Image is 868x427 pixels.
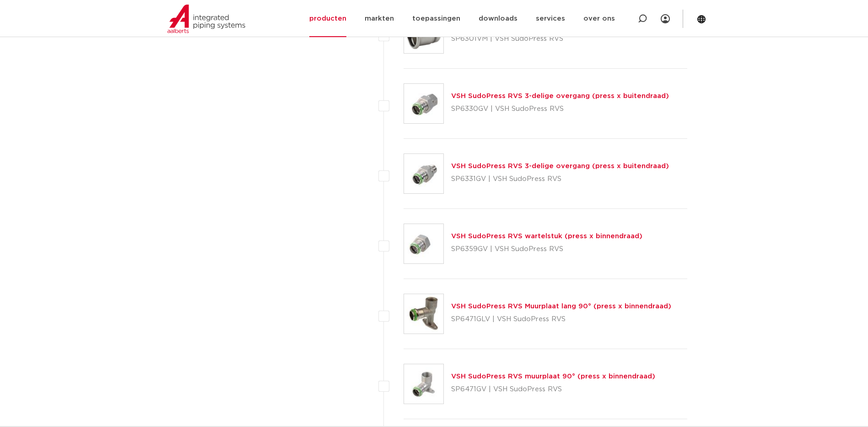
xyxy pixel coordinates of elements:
[404,294,443,334] img: Thumbnail for VSH SudoPress RVS Muurplaat lang 90° (press x binnendraad)
[451,172,669,186] p: SP6331GV | VSH SudoPress RVS
[451,312,671,327] p: SP6471GLV | VSH SudoPress RVS
[451,382,655,397] p: SP6471GV | VSH SudoPress RVS
[451,233,642,240] a: VSH SudoPress RVS wartelstuk (press x binnendraad)
[451,102,669,116] p: SP6330GV | VSH SudoPress RVS
[451,373,655,380] a: VSH SudoPress RVS muurplaat 90° (press x binnendraad)
[404,364,443,404] img: Thumbnail for VSH SudoPress RVS muurplaat 90° (press x binnendraad)
[451,303,671,310] a: VSH SudoPress RVS Muurplaat lang 90° (press x binnendraad)
[451,163,669,170] a: VSH SudoPress RVS 3-delige overgang (press x buitendraad)
[451,32,615,46] p: SP6301VM | VSH SudoPress RVS
[404,154,443,193] img: Thumbnail for VSH SudoPress RVS 3-delige overgang (press x buitendraad)
[451,93,669,99] a: VSH SudoPress RVS 3-delige overgang (press x buitendraad)
[404,224,443,263] img: Thumbnail for VSH SudoPress RVS wartelstuk (press x binnendraad)
[404,84,443,123] img: Thumbnail for VSH SudoPress RVS 3-delige overgang (press x buitendraad)
[451,242,642,257] p: SP6359GV | VSH SudoPress RVS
